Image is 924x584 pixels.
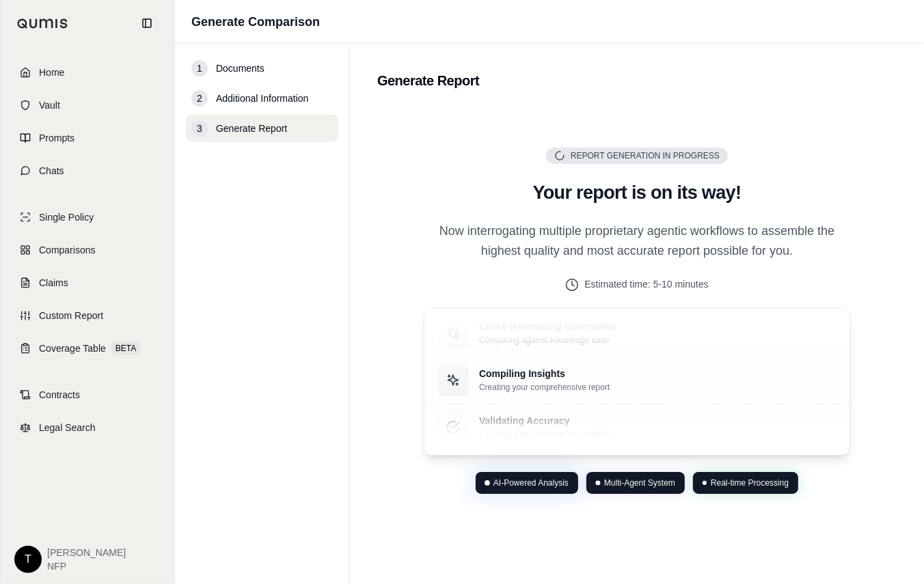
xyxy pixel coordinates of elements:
[9,235,166,265] a: Comparisons
[479,335,616,346] p: Comparing against knowledge base
[39,276,68,290] span: Claims
[216,92,308,105] span: Additional Information
[9,123,166,153] a: Prompts
[191,120,208,137] div: 3
[216,61,264,75] span: Documents
[47,546,126,559] span: [PERSON_NAME]
[9,202,166,232] a: Single Policy
[39,98,60,112] span: Vault
[424,221,850,262] p: Now interrogating multiple proprietary agentic workflows to assemble the highest quality and most...
[9,301,166,331] a: Custom Report
[9,156,166,186] a: Chats
[39,243,95,257] span: Comparisons
[39,309,103,322] span: Custom Report
[377,71,897,90] h2: Generate Report
[571,150,720,161] span: Report Generation in Progress
[479,383,610,393] p: Creating your comprehensive report
[9,90,166,120] a: Vault
[191,90,208,107] div: 2
[493,477,569,488] span: AI-Powered Analysis
[479,367,610,381] p: Compiling Insights
[9,57,166,87] a: Home
[191,12,320,31] h1: Generate Comparison
[39,388,80,402] span: Contracts
[39,164,64,178] span: Chats
[479,320,616,334] p: Cross-referencing Information
[39,421,96,434] span: Legal Search
[9,268,166,298] a: Claims
[39,66,64,79] span: Home
[39,210,94,224] span: Single Policy
[424,180,850,205] h2: Your report is on its way!
[9,413,166,443] a: Legal Search
[14,546,42,573] div: T
[584,277,708,292] span: Estimated time: 5-10 minutes
[711,477,789,488] span: Real-time Processing
[479,430,615,441] p: Ensuring data precision and reliability
[216,122,287,135] span: Generate Report
[479,415,615,428] p: Validating Accuracy
[17,18,68,29] img: Qumis Logo
[47,559,126,573] span: NFP
[39,342,106,355] span: Coverage Table
[9,333,166,363] a: Coverage TableBETA
[111,342,140,355] span: BETA
[604,477,675,488] span: Multi-Agent System
[191,60,208,77] div: 1
[136,12,158,34] button: Collapse sidebar
[39,131,74,145] span: Prompts
[9,380,166,410] a: Contracts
